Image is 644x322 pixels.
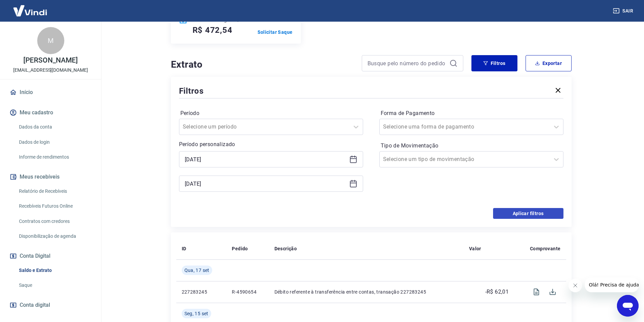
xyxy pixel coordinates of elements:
[16,120,93,134] a: Dados da conta
[13,67,88,74] p: [EMAIL_ADDRESS][DOMAIN_NAME]
[528,284,545,300] span: Visualizar
[8,105,93,120] button: Meu cadastro
[16,278,93,292] a: Saque
[4,5,57,10] span: Olá! Precisa de ajuda?
[16,184,93,198] a: Relatório de Recebíveis
[16,263,93,277] a: Saldo e Extrato
[185,179,347,189] input: Data final
[16,214,93,228] a: Contratos com credores
[471,55,517,71] button: Filtros
[182,289,221,295] p: 227283245
[179,86,204,96] h5: Filtros
[180,109,362,117] label: Período
[193,25,232,36] h5: R$ 472,54
[569,279,582,292] iframe: Fechar mensagem
[545,284,561,300] span: Download
[185,154,347,164] input: Data inicial
[381,142,562,150] label: Tipo de Movimentação
[258,29,293,36] a: Solicitar Saque
[8,85,93,100] a: Início
[485,288,509,296] p: -R$ 62,01
[526,55,572,71] button: Exportar
[232,245,248,252] p: Pedido
[469,245,481,252] p: Valor
[381,109,562,117] label: Forma de Pagamento
[493,208,563,219] button: Aplicar filtros
[171,58,354,71] h4: Extrato
[20,300,50,310] span: Conta digital
[274,289,458,295] p: Débito referente à transferência entre contas, transação 227283245
[182,245,186,252] p: ID
[37,27,64,54] div: M
[232,289,263,295] p: R-4590654
[179,140,363,148] p: Período personalizado
[8,249,93,263] button: Conta Digital
[184,310,208,317] span: Seg, 15 set
[16,199,93,213] a: Recebíveis Futuros Online
[617,295,639,317] iframe: Botão para abrir a janela de mensagens
[16,150,93,164] a: Informe de rendimentos
[368,58,447,68] input: Busque pelo número do pedido
[8,0,52,21] img: Vindi
[184,267,209,274] span: Qua, 17 set
[612,5,636,17] button: Sair
[530,245,560,252] p: Comprovante
[16,135,93,149] a: Dados de login
[16,229,93,243] a: Disponibilização de agenda
[8,298,93,313] a: Conta digital
[274,245,297,252] p: Descrição
[23,57,77,64] p: [PERSON_NAME]
[585,277,639,292] iframe: Mensagem da empresa
[8,169,93,184] button: Meus recebíveis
